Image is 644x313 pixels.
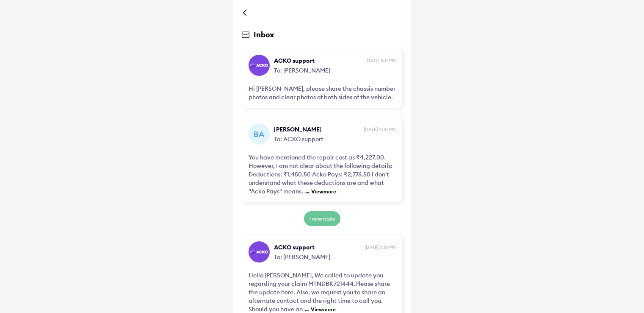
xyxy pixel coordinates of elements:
span: ... [303,188,309,195]
span: View more [309,306,336,313]
img: horizontal-gradient-white-text.png [250,63,268,67]
span: [PERSON_NAME] [274,125,362,134]
span: To: [PERSON_NAME] [274,252,396,261]
span: ACKO support [274,56,363,65]
div: 1 new reply [304,211,340,226]
span: [DATE] 4:10 PM [364,126,396,133]
span: ... [303,306,309,313]
div: Inbox [242,30,403,39]
span: [DATE] 5:11 PM [365,57,396,64]
span: To: [PERSON_NAME] [274,65,396,75]
div: You have mentioned the repair cost as ₹4,227.00. However, I am not clear about the following deta... [249,153,396,196]
span: View more [309,188,336,195]
span: ACKO support [274,243,362,252]
div: Hi [PERSON_NAME], please share the chassis number photos and clear photos of both sides of the ve... [249,84,396,101]
div: BA [249,123,270,145]
span: [DATE] 3:16 PM [365,244,396,251]
span: To: ACKO support [274,134,396,143]
img: horizontal-gradient-white-text.png [250,250,268,254]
